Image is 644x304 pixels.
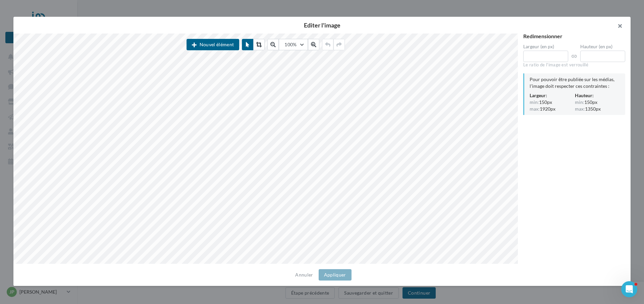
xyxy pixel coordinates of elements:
[24,22,620,28] h2: Editer l'image
[575,100,584,105] span: min:
[292,271,316,279] button: Annuler
[319,269,352,281] button: Appliquer
[621,281,637,297] iframe: Intercom live chat
[575,99,620,106] div: 150px
[530,99,575,106] div: 150px
[575,106,620,112] div: 1350px
[186,39,239,50] button: Nouvel élément
[530,92,575,99] div: Largeur:
[523,44,568,49] label: Largeur (en px)
[575,107,585,111] span: max:
[279,39,308,50] button: 100%
[530,106,575,112] div: 1920px
[575,92,620,99] div: Hauteur:
[530,100,539,105] span: min:
[530,76,620,89] div: Pour pouvoir être publiée sur les médias, l'image doit respecter ces contraintes :
[523,34,625,39] div: Redimensionner
[580,44,625,49] label: Hauteur (en px)
[530,107,540,111] span: max:
[523,62,625,68] div: Le ratio de l'image est verrouillé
